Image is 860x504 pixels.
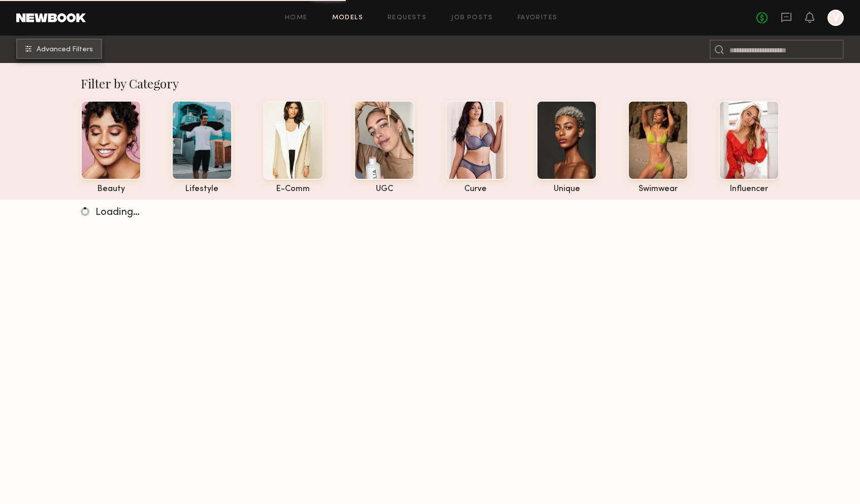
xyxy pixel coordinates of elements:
[37,46,93,53] span: Advanced Filters
[81,75,779,91] div: Filter by Category
[518,15,558,21] a: Favorites
[827,10,844,26] a: V
[81,185,141,194] div: beauty
[95,208,140,217] span: Loading…
[445,185,506,194] div: curve
[263,185,324,194] div: e-comm
[172,185,232,194] div: lifestyle
[354,185,415,194] div: UGC
[16,39,102,59] button: Advanced Filters
[388,15,427,21] a: Requests
[536,185,597,194] div: unique
[628,185,688,194] div: swimwear
[719,185,779,194] div: influencer
[451,15,493,21] a: Job Posts
[285,15,308,21] a: Home
[332,15,363,21] a: Models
